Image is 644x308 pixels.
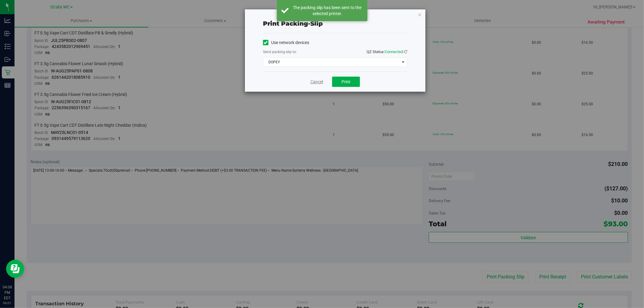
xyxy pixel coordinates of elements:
[310,79,323,85] a: Cancel
[341,79,351,84] span: Print
[6,260,24,278] iframe: Resource center
[292,5,363,17] div: The packing slip has been sent to the selected printer.
[385,49,403,54] span: Connected
[399,58,407,66] span: select
[263,20,323,27] span: Print packing-slip
[332,77,360,87] button: Print
[263,58,399,66] span: DOPEY
[263,40,309,46] label: Use network devices
[263,49,297,55] label: Send packing-slip to:
[367,49,407,54] span: QZ Status:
